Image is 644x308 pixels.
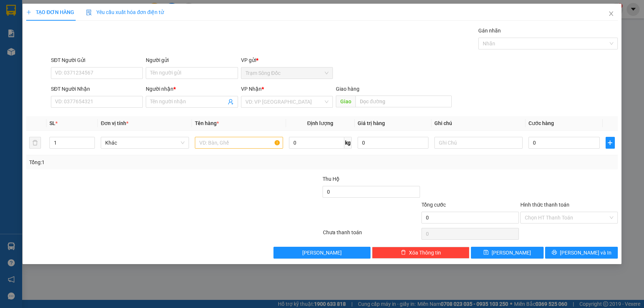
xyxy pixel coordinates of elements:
input: 0 [358,137,429,149]
span: Định lượng [307,120,333,126]
span: Đơn vị tính [101,120,128,126]
span: SL [49,120,55,126]
input: Dọc đường [355,96,452,107]
span: plus [606,140,614,146]
span: kg [344,137,352,149]
span: TẠO ĐƠN HÀNG [26,9,74,15]
button: plus [606,137,615,149]
label: Gán nhãn [478,28,501,34]
input: Ghi Chú [434,137,523,149]
button: delete [29,137,41,149]
button: Close [601,4,621,24]
span: Khác [105,137,185,148]
div: VP gửi [241,56,333,64]
span: save [483,250,489,256]
div: SĐT Người Gửi [51,56,143,64]
button: printer[PERSON_NAME] và In [545,247,618,259]
input: VD: Bàn, Ghế [195,137,283,149]
span: Cước hàng [528,120,554,126]
span: [PERSON_NAME] [302,249,342,257]
span: printer [552,250,557,256]
span: Thu Hộ [323,176,340,182]
span: Tổng cước [421,202,446,208]
th: Ghi chú [431,116,526,131]
span: plus [26,10,31,15]
span: close [608,11,614,17]
button: [PERSON_NAME] [273,247,371,259]
img: icon [86,10,92,15]
div: SĐT Người Nhận [51,85,143,93]
span: Giá trị hàng [358,120,385,126]
label: Hình thức thanh toán [520,202,569,208]
div: Người gửi [146,56,238,64]
span: Giao hàng [336,86,359,92]
span: VP Nhận [241,86,262,92]
span: [PERSON_NAME] và In [560,249,612,257]
div: Chưa thanh toán [322,228,421,241]
span: [PERSON_NAME] [492,249,531,257]
span: Yêu cầu xuất hóa đơn điện tử [86,9,164,15]
span: user-add [228,99,234,105]
button: save[PERSON_NAME] [471,247,544,259]
button: deleteXóa Thông tin [372,247,469,259]
span: Giao [336,96,355,107]
div: Tổng: 1 [29,158,249,166]
span: Xóa Thông tin [409,249,441,257]
span: Tên hàng [195,120,219,126]
span: Trạm Sông Đốc [245,68,328,79]
span: delete [401,250,406,256]
div: Người nhận [146,85,238,93]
